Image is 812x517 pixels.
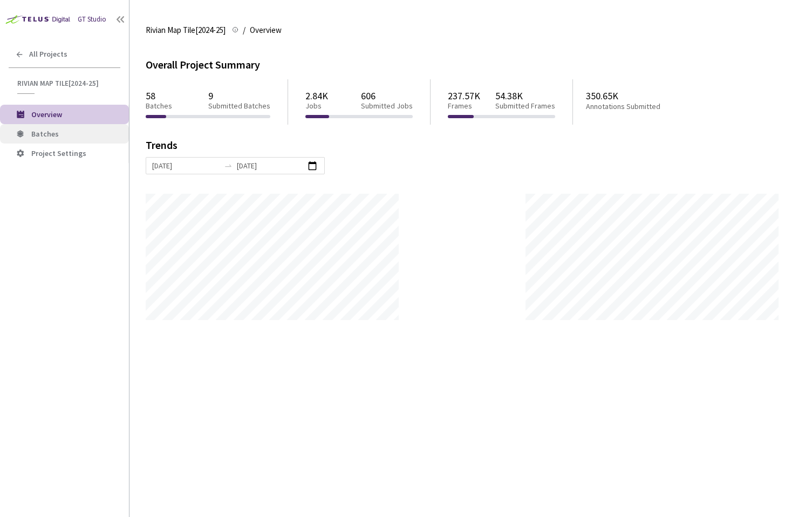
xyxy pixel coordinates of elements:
[237,160,304,172] input: End date
[361,90,413,101] p: 606
[586,102,702,111] p: Annotations Submitted
[361,101,413,111] p: Submitted Jobs
[152,160,220,172] input: Start date
[305,90,328,101] p: 2.84K
[17,79,114,88] span: Rivian Map Tile[2024-25]
[448,90,480,101] p: 237.57K
[250,24,282,37] span: Overview
[495,101,555,111] p: Submitted Frames
[224,161,233,170] span: to
[495,90,555,101] p: 54.38K
[586,90,702,101] p: 350.65K
[208,101,270,111] p: Submitted Batches
[31,110,62,119] span: Overview
[31,148,86,158] span: Project Settings
[146,101,172,111] p: Batches
[146,24,226,37] span: Rivian Map Tile[2024-25]
[448,101,480,111] p: Frames
[146,56,796,73] div: Overall Project Summary
[208,90,270,101] p: 9
[146,90,172,101] p: 58
[78,14,106,25] div: GT Studio
[305,101,328,111] p: Jobs
[31,129,59,139] span: Batches
[224,161,233,170] span: swap-right
[29,50,67,59] span: All Projects
[146,140,781,157] div: Trends
[243,24,245,37] li: /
